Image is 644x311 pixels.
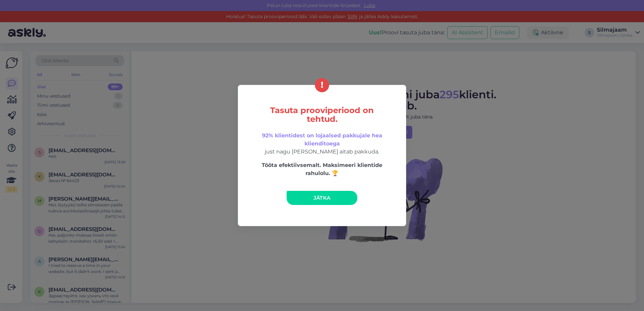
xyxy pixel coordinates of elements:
p: just nagu [PERSON_NAME] aitab pakkuda. [252,132,392,156]
span: Jätka [314,195,331,201]
a: Jätka [287,191,357,205]
p: Tööta efektiivsemalt. Maksimeeri klientide rahulolu. 🏆 [252,161,392,177]
h5: Tasuta prooviperiood on tehtud. [252,106,392,124]
span: 92% klientidest on lojaalsed pakkujale hea klienditoega [262,132,382,147]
